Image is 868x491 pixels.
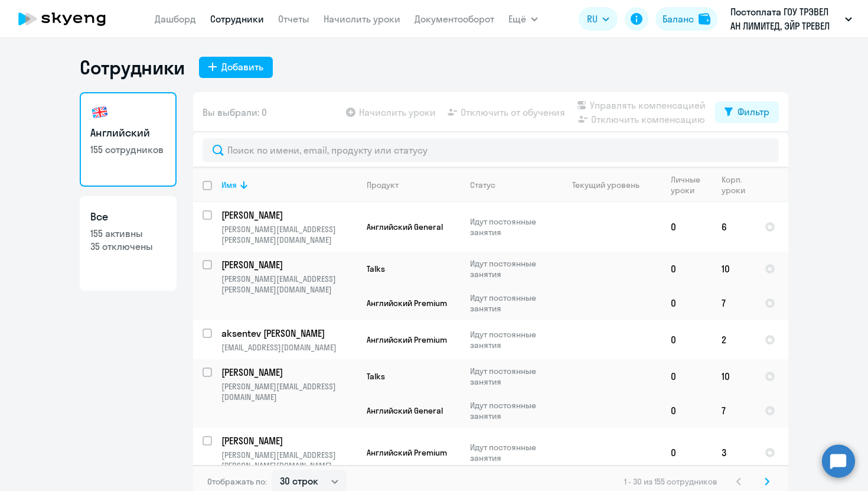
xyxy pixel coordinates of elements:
[587,12,598,26] span: RU
[730,5,840,33] p: Постоплата ГОУ ТРЭВЕЛ АН ЛИМИТЕД, ЭЙР ТРЕВЕЛ ТЕХНОЛОДЖИС, ООО
[715,102,779,123] button: Фильтр
[90,125,166,141] h3: Английский
[470,292,551,314] p: Идут постоянные занятия
[221,60,263,74] div: Добавить
[470,258,551,279] p: Идут постоянные занятия
[661,359,712,394] td: 0
[712,394,755,428] td: 7
[722,174,755,196] div: Корп. уроки
[470,180,495,190] div: Статус
[221,258,355,271] p: [PERSON_NAME]
[221,366,357,379] a: [PERSON_NAME]
[712,359,755,394] td: 10
[661,428,712,477] td: 0
[572,180,639,190] div: Текущий уровень
[367,447,447,458] span: Английский Premium
[508,12,526,26] span: Ещё
[367,264,385,274] span: Talks
[561,180,661,190] div: Текущий уровень
[671,174,712,196] div: Личные уроки
[90,143,166,156] p: 155 сотрудников
[663,12,694,26] div: Баланс
[699,13,710,25] img: balance
[470,442,551,463] p: Идут постоянные занятия
[278,13,309,25] a: Отчеты
[661,202,712,252] td: 0
[367,180,399,190] div: Продукт
[221,366,355,379] p: [PERSON_NAME]
[367,298,447,308] span: Английский Premium
[207,476,267,487] span: Отображать по:
[203,105,267,119] span: Вы выбрали: 0
[712,252,755,286] td: 10
[221,327,355,340] p: aksentev [PERSON_NAME]
[367,222,443,232] span: Английский General
[221,381,357,402] p: [PERSON_NAME][EMAIL_ADDRESS][DOMAIN_NAME]
[508,7,538,31] button: Ещё
[155,13,196,25] a: Дашборд
[90,227,166,240] p: 155 активны
[712,202,755,252] td: 6
[712,320,755,359] td: 2
[221,224,357,245] p: [PERSON_NAME][EMAIL_ADDRESS][PERSON_NAME][DOMAIN_NAME]
[90,103,109,122] img: english
[661,394,712,428] td: 0
[203,138,779,162] input: Поиск по имени, email, продукту или статусу
[470,366,551,387] p: Идут постоянные занятия
[221,434,355,447] p: [PERSON_NAME]
[90,240,166,253] p: 35 отключены
[221,450,357,471] p: [PERSON_NAME][EMAIL_ADDRESS][PERSON_NAME][DOMAIN_NAME]
[221,258,357,271] a: [PERSON_NAME]
[210,13,264,25] a: Сотрудники
[80,196,177,291] a: Все155 активны35 отключены
[221,209,355,222] p: [PERSON_NAME]
[221,209,357,222] a: [PERSON_NAME]
[415,13,494,25] a: Документооборот
[367,405,443,416] span: Английский General
[470,329,551,350] p: Идут постоянные занятия
[624,476,717,487] span: 1 - 30 из 155 сотрудников
[712,286,755,320] td: 7
[80,92,177,187] a: Английский155 сотрудников
[90,209,166,225] h3: Все
[367,334,447,345] span: Английский Premium
[655,7,717,31] button: Балансbalance
[221,274,357,295] p: [PERSON_NAME][EMAIL_ADDRESS][PERSON_NAME][DOMAIN_NAME]
[221,434,357,447] a: [PERSON_NAME]
[661,320,712,359] td: 0
[367,371,385,382] span: Talks
[221,180,237,190] div: Имя
[324,13,400,25] a: Начислить уроки
[661,252,712,286] td: 0
[470,216,551,238] p: Идут постоянные занятия
[579,7,618,31] button: RU
[738,105,769,119] div: Фильтр
[80,56,185,79] h1: Сотрудники
[661,286,712,320] td: 0
[725,5,858,33] button: Постоплата ГОУ ТРЭВЕЛ АН ЛИМИТЕД, ЭЙР ТРЕВЕЛ ТЕХНОЛОДЖИС, ООО
[221,180,357,190] div: Имя
[199,57,273,78] button: Добавить
[712,428,755,477] td: 3
[221,342,357,353] p: [EMAIL_ADDRESS][DOMAIN_NAME]
[470,400,551,421] p: Идут постоянные занятия
[221,327,357,340] a: aksentev [PERSON_NAME]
